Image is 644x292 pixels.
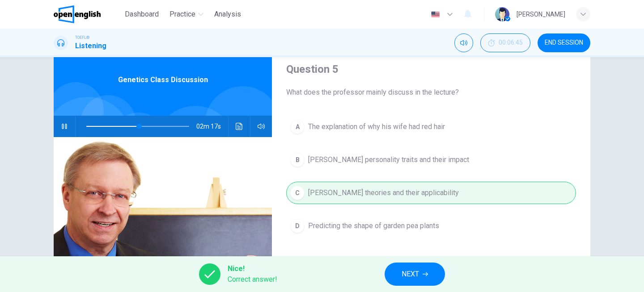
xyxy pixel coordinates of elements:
span: Correct answer! [228,274,277,285]
img: OpenEnglish logo [54,5,101,23]
span: 02m 17s [196,116,228,137]
span: END SESSION [545,39,583,46]
div: [PERSON_NAME] [517,9,565,20]
span: Dashboard [125,9,159,20]
button: Analysis [211,6,245,22]
button: Practice [166,6,207,22]
span: Practice [169,9,195,20]
span: 00:06:45 [499,39,523,46]
span: NEXT [402,268,419,280]
span: What does the professor mainly discuss in the lecture? [286,87,576,98]
button: Click to see the audio transcription [232,116,246,137]
div: Hide [480,33,530,52]
button: END SESSION [538,33,590,52]
img: Profile picture [495,7,509,21]
button: NEXT [385,263,445,286]
span: TOEFL® [75,34,89,41]
button: Dashboard [121,6,162,22]
div: Mute [454,33,473,52]
span: Genetics Class Discussion [118,75,208,85]
span: Analysis [214,9,241,20]
button: 00:06:45 [480,33,530,52]
span: Nice! [228,263,277,274]
h4: Question 5 [286,62,576,76]
a: OpenEnglish logo [54,5,121,23]
h1: Listening [75,41,106,51]
img: en [430,11,441,18]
